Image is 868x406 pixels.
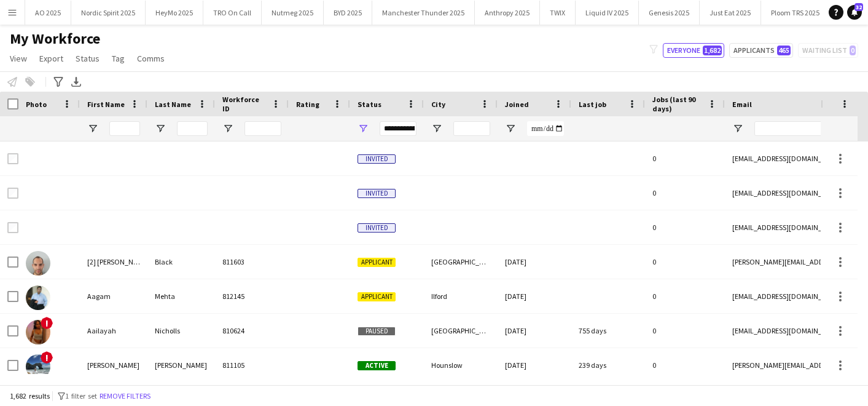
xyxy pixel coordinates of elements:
[215,279,289,313] div: 812145
[358,327,396,336] span: Paused
[645,141,725,175] div: 0
[71,1,146,25] button: Nordic Spirit 2025
[222,95,267,113] span: Workforce ID
[80,245,147,279] div: [2] [PERSON_NAME]
[505,123,516,134] button: Open Filter Menu
[729,43,793,58] button: Applicants465
[700,1,761,25] button: Just Eat 2025
[26,354,50,379] img: Aakash Panuganti
[222,123,233,134] button: Open Filter Menu
[26,285,50,310] img: Aagam Mehta
[147,314,215,348] div: Nicholls
[215,348,289,382] div: 811105
[579,100,606,109] span: Last job
[732,100,752,109] span: Email
[26,320,50,344] img: Aailayah Nicholls
[80,348,147,382] div: [PERSON_NAME]
[571,314,645,348] div: 755 days
[34,50,68,66] a: Export
[26,251,50,276] img: [2] Bradley Black
[645,279,725,313] div: 0
[645,176,725,210] div: 0
[652,95,703,113] span: Jobs (last 90 days)
[453,121,490,136] input: City Filter Input
[51,74,66,89] app-action-btn: Advanced filters
[358,123,369,134] button: Open Filter Menu
[424,245,498,279] div: [GEOGRAPHIC_DATA]
[69,74,84,89] app-action-btn: Export XLSX
[732,123,743,134] button: Open Filter Menu
[97,389,153,403] button: Remove filters
[645,210,725,244] div: 0
[639,1,700,25] button: Genesis 2025
[25,1,71,25] button: AO 2025
[71,50,104,66] a: Status
[7,153,18,164] input: Row Selection is disabled for this row (unchecked)
[505,100,529,109] span: Joined
[540,1,576,25] button: TWIX
[645,314,725,348] div: 0
[358,154,396,164] span: Invited
[244,121,281,136] input: Workforce ID Filter Input
[475,1,540,25] button: Anthropy 2025
[41,317,53,329] span: !
[571,348,645,382] div: 239 days
[761,1,830,25] button: Ploom TRS 2025
[358,258,396,267] span: Applicant
[424,314,498,348] div: [GEOGRAPHIC_DATA]
[527,121,564,136] input: Joined Filter Input
[777,46,791,55] span: 465
[424,279,498,313] div: Ilford
[358,292,396,301] span: Applicant
[7,188,18,199] input: Row Selection is disabled for this row (unchecked)
[87,100,125,109] span: First Name
[703,46,722,55] span: 1,682
[847,5,862,20] a: 32
[10,30,100,48] span: My Workforce
[358,223,396,233] span: Invited
[137,53,165,64] span: Comms
[358,361,396,370] span: Active
[146,1,203,25] button: HeyMo 2025
[109,121,140,136] input: First Name Filter Input
[424,348,498,382] div: Hounslow
[431,100,445,109] span: City
[854,3,863,11] span: 32
[147,245,215,279] div: Black
[155,100,191,109] span: Last Name
[498,245,571,279] div: [DATE]
[498,279,571,313] div: [DATE]
[358,189,396,198] span: Invited
[80,314,147,348] div: Aailayah
[65,391,97,400] span: 1 filter set
[132,50,170,66] a: Comms
[576,1,639,25] button: Liquid IV 2025
[80,279,147,313] div: Aagam
[358,100,381,109] span: Status
[76,53,100,64] span: Status
[147,279,215,313] div: Mehta
[147,348,215,382] div: [PERSON_NAME]
[41,351,53,364] span: !
[7,222,18,233] input: Row Selection is disabled for this row (unchecked)
[215,314,289,348] div: 810624
[177,121,208,136] input: Last Name Filter Input
[296,100,319,109] span: Rating
[87,123,98,134] button: Open Filter Menu
[645,348,725,382] div: 0
[112,53,125,64] span: Tag
[5,50,32,66] a: View
[262,1,324,25] button: Nutmeg 2025
[372,1,475,25] button: Manchester Thunder 2025
[10,53,27,64] span: View
[155,123,166,134] button: Open Filter Menu
[39,53,63,64] span: Export
[26,100,47,109] span: Photo
[203,1,262,25] button: TRO On Call
[431,123,442,134] button: Open Filter Menu
[645,245,725,279] div: 0
[663,43,724,58] button: Everyone1,682
[107,50,130,66] a: Tag
[324,1,372,25] button: BYD 2025
[498,348,571,382] div: [DATE]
